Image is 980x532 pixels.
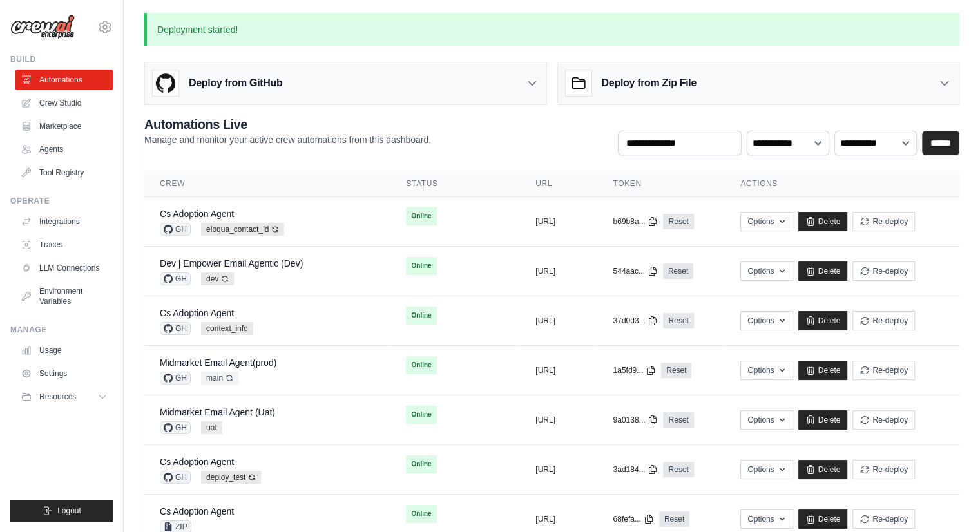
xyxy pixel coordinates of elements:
span: GH [160,272,191,285]
button: Re-deploy [852,311,915,330]
a: Reset [663,412,693,428]
a: Midmarket Email Agent (Uat) [160,407,275,417]
a: Cs Adoption Agent [160,457,234,467]
a: Delete [798,509,848,529]
span: Online [406,257,436,275]
button: 68fefa... [613,514,653,524]
span: Online [406,455,436,473]
button: Options [740,261,793,281]
a: Traces [15,234,113,255]
a: Cs Adoption Agent [160,308,234,318]
h3: Deploy from GitHub [189,75,282,91]
h2: Automations Live [144,115,431,133]
th: Actions [725,171,959,197]
a: Reset [661,363,691,378]
span: GH [160,421,191,434]
span: main [201,372,238,385]
a: Cs Adoption Agent [160,506,234,517]
span: Online [406,505,436,523]
span: Online [406,406,436,424]
th: Crew [144,171,390,197]
button: Options [740,361,793,380]
button: 3ad184... [613,464,658,475]
span: GH [160,471,191,484]
a: Reset [663,313,693,328]
span: GH [160,223,191,236]
a: Delete [798,361,848,380]
p: Deployment started! [144,13,959,46]
span: deploy_test [201,471,261,484]
button: Resources [15,386,113,407]
a: Midmarket Email Agent(prod) [160,357,276,368]
div: Build [10,54,113,64]
a: Usage [15,340,113,361]
span: eloqua_contact_id [201,223,284,236]
button: Options [740,410,793,430]
a: Delete [798,212,848,231]
a: Cs Adoption Agent [160,209,234,219]
a: Reset [659,511,689,527]
a: Delete [798,311,848,330]
a: Environment Variables [15,281,113,312]
span: Online [406,307,436,325]
span: dev [201,272,234,285]
button: Re-deploy [852,460,915,479]
span: GH [160,322,191,335]
span: Resources [39,392,76,402]
button: b69b8a... [613,216,658,227]
th: Status [390,171,520,197]
h3: Deploy from Zip File [602,75,697,91]
th: Token [597,171,725,197]
a: Marketplace [15,116,113,137]
button: Re-deploy [852,410,915,430]
img: GitHub Logo [153,70,178,96]
a: Dev | Empower Email Agentic (Dev) [160,258,303,269]
a: LLM Connections [15,258,113,278]
a: Integrations [15,211,113,232]
button: Re-deploy [852,361,915,380]
button: Options [740,509,793,529]
button: 1a5fd9... [613,365,656,375]
span: GH [160,372,191,385]
a: Delete [798,410,848,430]
th: URL [520,171,597,197]
button: Re-deploy [852,509,915,529]
button: Re-deploy [852,261,915,281]
button: Options [740,212,793,231]
a: Tool Registry [15,162,113,183]
span: Online [406,207,436,225]
button: 9a0138... [613,415,658,425]
span: Logout [57,506,81,516]
a: Delete [798,261,848,281]
img: Logo [10,15,75,39]
a: Delete [798,460,848,479]
a: Agents [15,139,113,160]
a: Reset [663,263,693,279]
button: 37d0d3... [613,316,658,326]
a: Crew Studio [15,93,113,113]
button: 544aac... [613,266,657,276]
button: Options [740,311,793,330]
a: Settings [15,363,113,384]
button: Options [740,460,793,479]
a: Reset [663,214,693,229]
span: context_info [201,322,253,335]
span: Online [406,356,436,374]
span: uat [201,421,222,434]
p: Manage and monitor your active crew automations from this dashboard. [144,133,431,146]
div: Operate [10,196,113,206]
a: Reset [663,462,693,477]
a: Automations [15,70,113,90]
button: Re-deploy [852,212,915,231]
div: Manage [10,325,113,335]
button: Logout [10,500,113,522]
